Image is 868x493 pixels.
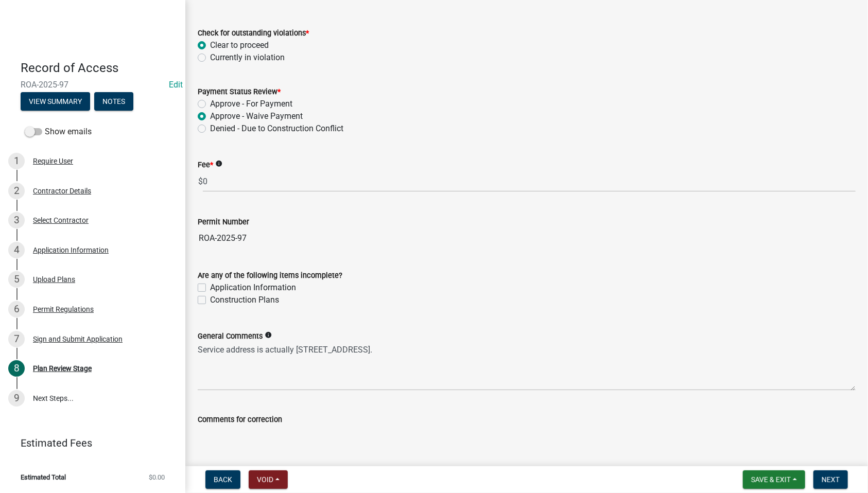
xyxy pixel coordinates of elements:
[94,92,133,111] button: Notes
[813,470,848,489] button: Next
[210,122,343,135] label: Denied - Due to Construction Conflict
[8,183,25,199] div: 2
[21,80,165,90] span: ROA-2025-97
[8,153,25,169] div: 1
[257,476,273,484] span: Void
[33,365,92,372] div: Plan Review Stage
[8,360,25,377] div: 8
[198,416,282,424] label: Comments for correction
[822,476,840,484] span: Next
[8,271,25,288] div: 5
[198,171,203,192] span: $
[210,51,285,64] label: Currently in violation
[33,246,109,254] div: Application Information
[210,110,303,122] label: Approve - Waive Payment
[249,470,288,489] button: Void
[198,30,309,37] label: Check for outstanding violations
[33,306,94,313] div: Permit Regulations
[8,242,25,258] div: 4
[33,276,75,283] div: Upload Plans
[8,212,25,228] div: 3
[265,331,272,339] i: info
[33,157,73,165] div: Require User
[25,126,92,138] label: Show emails
[21,474,66,481] span: Estimated Total
[210,281,296,294] label: Application Information
[743,470,805,489] button: Save & Exit
[198,272,342,279] label: Are any of the following items incomplete?
[198,333,263,340] label: General Comments
[210,39,269,51] label: Clear to proceed
[21,61,177,76] h4: Record of Access
[8,390,25,407] div: 9
[198,219,249,226] label: Permit Number
[21,98,90,106] wm-modal-confirm: Summary
[8,433,169,453] a: Estimated Fees
[169,80,183,90] wm-modal-confirm: Edit Application Number
[33,336,123,343] div: Sign and Submit Application
[210,98,292,110] label: Approve - For Payment
[33,187,91,195] div: Contractor Details
[198,89,281,96] label: Payment Status Review
[751,476,791,484] span: Save & Exit
[205,470,240,489] button: Back
[21,11,169,50] img: River Ridge Development Authority, Indiana
[214,476,232,484] span: Back
[8,301,25,318] div: 6
[33,217,89,224] div: Select Contractor
[149,474,165,481] span: $0.00
[8,331,25,347] div: 7
[198,162,213,169] label: Fee
[210,294,279,306] label: Construction Plans
[94,98,133,106] wm-modal-confirm: Notes
[21,92,90,111] button: View Summary
[169,80,183,90] a: Edit
[215,160,222,167] i: info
